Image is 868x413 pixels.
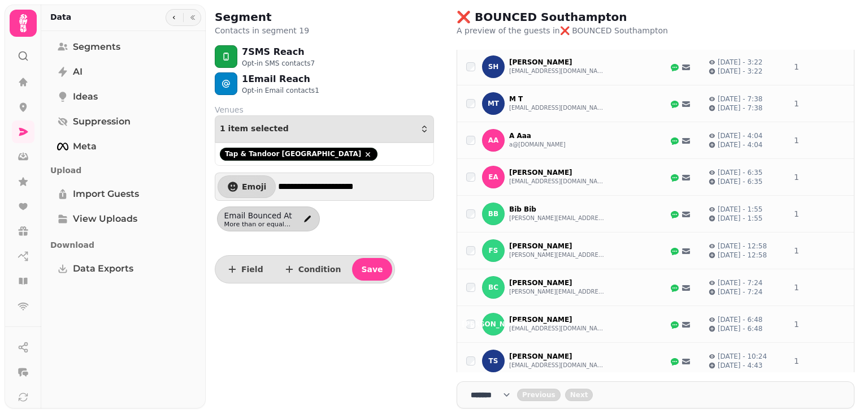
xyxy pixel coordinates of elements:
h2: ❌ BOUNCED Southampton [457,9,674,25]
label: Venues [215,104,434,115]
span: SH [488,63,499,71]
p: Contacts in segment 19 [215,25,309,36]
p: [DATE] - 6:48 [718,324,763,333]
button: [PERSON_NAME][EMAIL_ADDRESS][DOMAIN_NAME] [509,251,605,260]
button: [EMAIL_ADDRESS][DOMAIN_NAME] [509,361,605,370]
a: Segments [50,36,197,58]
span: BC [488,283,498,291]
p: [PERSON_NAME] [509,168,605,177]
p: [DATE] - 7:24 [718,287,763,296]
a: Meta [50,135,197,158]
p: M T [509,94,605,104]
span: [PERSON_NAME] [462,320,525,328]
span: Meta [73,140,97,153]
a: View Uploads [50,208,197,230]
span: MT [488,100,499,107]
button: Save [352,258,392,281]
h2: Segment [215,9,309,25]
p: Opt-in SMS contacts 7 [242,59,315,68]
button: Emoji [218,175,276,198]
p: [DATE] - 7:24 [718,278,763,287]
p: [DATE] - 12:58 [718,251,767,260]
p: [DATE] - 12:58 [718,242,767,251]
span: Condition [298,265,341,273]
p: Download [50,235,197,255]
a: Import Guests [50,183,197,205]
span: Previous [522,392,555,398]
p: Upload [50,160,197,180]
span: Import Guests [73,187,139,201]
p: [DATE] - 6:35 [718,177,763,186]
button: [EMAIL_ADDRESS][DOMAIN_NAME] [509,177,605,186]
button: [EMAIL_ADDRESS][DOMAIN_NAME] [509,104,605,113]
p: 7 SMS Reach [242,45,315,59]
div: 1 [794,171,845,183]
button: next [565,389,593,401]
div: Tap & Tandoor [GEOGRAPHIC_DATA] [220,148,377,161]
span: AA [488,136,499,144]
p: [DATE] - 4:43 [718,361,763,370]
p: [DATE] - 10:24 [718,352,767,361]
span: TS [489,357,498,365]
div: 1 [794,61,845,72]
p: [PERSON_NAME] [509,352,605,361]
button: [EMAIL_ADDRESS][DOMAIN_NAME] [509,67,605,76]
button: 1 item selected [215,115,434,143]
p: [DATE] - 1:55 [718,205,763,214]
p: [DATE] - 3:22 [718,58,763,67]
a: Suppression [50,110,197,133]
div: 1 [794,208,845,220]
span: AI [73,65,83,79]
button: a@[DOMAIN_NAME] [509,140,566,149]
p: [PERSON_NAME] [509,242,605,251]
a: AI [50,61,197,83]
p: [DATE] - 6:35 [718,168,763,177]
p: A Aaa [509,131,566,140]
p: [PERSON_NAME] [509,58,605,67]
h2: Data [50,11,71,23]
p: [DATE] - 7:38 [718,94,763,104]
div: 1 [794,245,845,256]
span: View Uploads [73,212,137,226]
nav: Tabs [41,31,206,408]
nav: Pagination [457,381,854,408]
button: [PERSON_NAME][EMAIL_ADDRESS][DOMAIN_NAME] [509,214,605,223]
p: 1 Email Reach [242,72,319,86]
a: Ideas [50,85,197,108]
p: [DATE] - 1:55 [718,214,763,223]
p: Opt-in Email contacts 1 [242,86,319,95]
div: 1 [794,319,845,330]
div: 1 [794,135,845,146]
span: Next [570,392,588,398]
button: back [517,389,561,401]
p: [PERSON_NAME] [509,315,605,324]
button: [EMAIL_ADDRESS][DOMAIN_NAME] [509,324,605,333]
p: [PERSON_NAME] [509,278,605,287]
div: 1 [794,98,845,109]
button: Field [218,258,272,281]
span: Data Exports [73,262,133,276]
button: [PERSON_NAME][EMAIL_ADDRESS][DOMAIN_NAME] [509,287,605,296]
span: FS [489,247,498,255]
span: Ideas [73,90,98,104]
a: Data Exports [50,257,197,280]
span: EA [488,173,498,181]
p: [DATE] - 7:38 [718,104,763,113]
p: [DATE] - 4:04 [718,131,763,140]
p: Bib Bib [509,205,605,214]
span: Field [241,265,263,273]
span: Emoji [242,183,266,191]
p: [DATE] - 3:22 [718,67,763,76]
button: edit [298,210,317,228]
button: Condition [275,258,350,281]
span: 1 item selected [220,124,289,134]
span: Segments [73,40,120,54]
span: Suppression [73,115,131,128]
div: 1 [794,355,845,367]
span: More than or equal month [224,221,292,227]
p: [DATE] - 6:48 [718,315,763,324]
p: A preview of the guests in ❌ BOUNCED Southampton [457,25,746,36]
div: 1 [794,282,845,293]
p: [DATE] - 4:04 [718,140,763,149]
span: Email bounced at [224,210,292,221]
